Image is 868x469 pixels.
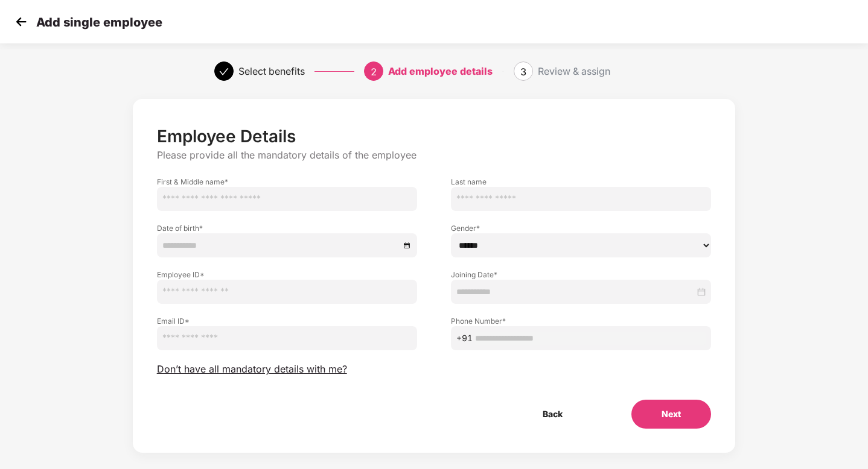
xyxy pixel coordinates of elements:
[238,61,305,81] div: Select benefits
[451,269,711,280] label: Joining Date
[157,363,347,376] span: Don’t have all mandatory details with me?
[157,269,417,280] label: Employee ID
[157,177,417,187] label: First & Middle name
[219,67,229,77] span: check
[451,316,711,326] label: Phone Number
[456,332,473,345] span: +91
[451,177,711,187] label: Last name
[36,15,162,30] p: Add single employee
[512,400,593,429] button: Back
[12,13,30,31] img: svg+xml;base64,PHN2ZyB4bWxucz0iaHR0cDovL3d3dy53My5vcmcvMjAwMC9zdmciIHdpZHRoPSIzMCIgaGVpZ2h0PSIzMC...
[157,149,712,162] p: Please provide all the mandatory details of the employee
[451,223,711,233] label: Gender
[538,61,610,81] div: Review & assign
[388,61,493,81] div: Add employee details
[631,400,711,429] button: Next
[157,223,417,233] label: Date of birth
[157,316,417,326] label: Email ID
[520,66,526,78] span: 3
[157,126,712,146] p: Employee Details
[371,66,377,78] span: 2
